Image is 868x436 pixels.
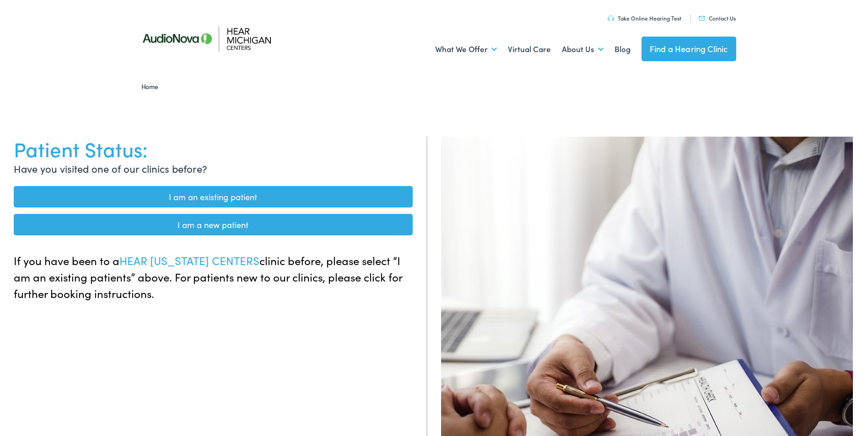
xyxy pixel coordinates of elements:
p: If you have been to a clinic before, please select “I am an existing patients” above. For patient... [14,252,413,302]
span: HEAR [US_STATE] CENTERS [119,253,259,268]
a: Find a Hearing Clinic [642,37,736,61]
img: utility icon [608,16,614,21]
a: Take Online Hearing Test [608,14,681,22]
a: I am an existing patient [14,186,413,207]
a: I am a new patient [14,214,413,235]
a: Blog [615,32,631,66]
img: utility icon [699,16,705,21]
a: What We Offer [435,32,497,66]
a: About Us [562,32,604,66]
h1: Patient Status: [14,137,413,161]
a: Virtual Care [508,32,551,66]
a: Home [141,82,163,91]
p: Have you visited one of our clinics before? [14,161,413,176]
a: Contact Us [699,14,736,22]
